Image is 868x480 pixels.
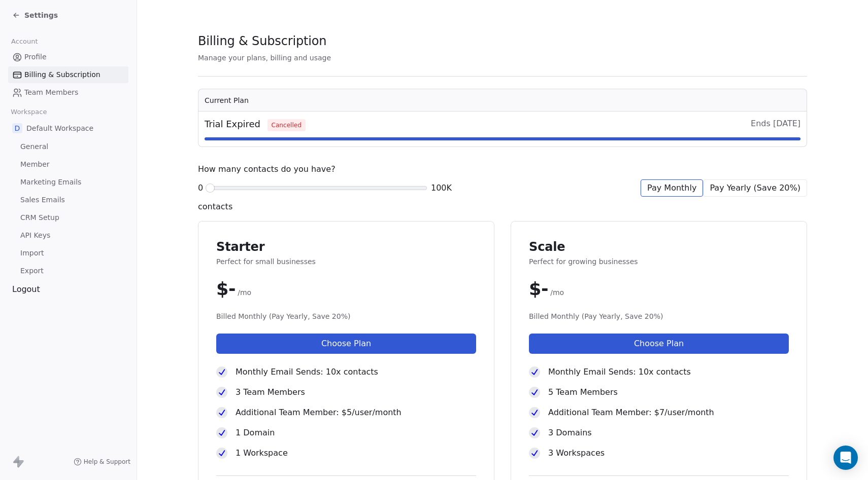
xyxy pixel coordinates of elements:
[833,446,858,470] div: Open Intercom Messenger
[20,141,48,152] span: General
[20,195,65,205] span: Sales Emails
[431,182,452,194] span: 100K
[198,54,331,62] span: Manage your plans, billing and usage
[548,427,592,439] span: 3 Domains
[26,123,93,133] span: Default Workspace
[8,156,128,173] a: Member
[20,248,44,259] span: Import
[12,10,58,20] a: Settings
[238,287,251,298] span: /mo
[8,209,128,226] a: CRM Setup
[236,386,305,398] span: 3 Team Members
[8,66,128,83] a: Billing & Subscription
[8,49,128,65] a: Profile
[20,230,50,241] span: API Keys
[24,87,78,98] span: Team Members
[751,118,800,131] span: Ends [DATE]
[216,256,476,267] span: Perfect for small businesses
[550,287,564,298] span: /mo
[24,69,101,80] span: Billing & Subscription
[198,163,336,175] span: How many contacts do you have?
[8,263,128,279] a: Export
[8,192,128,208] a: Sales Emails
[216,311,476,321] span: Billed Monthly (Pay Yearly, Save 20%)
[74,458,130,466] a: Help & Support
[20,212,59,223] span: CRM Setup
[8,138,128,155] a: General
[8,227,128,244] a: API Keys
[8,283,128,296] div: Logout
[529,239,789,254] span: Scale
[216,239,476,254] span: Starter
[84,458,130,466] span: Help & Support
[236,366,378,378] span: Monthly Email Sends: 10x contacts
[268,119,306,131] span: Cancelled
[20,266,44,276] span: Export
[529,334,789,354] button: Choose Plan
[548,366,691,378] span: Monthly Email Sends: 10x contacts
[236,427,275,439] span: 1 Domain
[216,334,476,354] button: Choose Plan
[205,118,306,131] span: Trial Expired
[236,447,288,459] span: 1 Workspace
[216,279,236,299] span: $ -
[8,84,128,101] a: Team Members
[8,174,128,191] a: Marketing Emails
[12,123,22,133] span: D
[710,182,800,194] span: Pay Yearly (Save 20%)
[647,182,696,194] span: Pay Monthly
[7,34,42,49] span: Account
[24,10,58,20] span: Settings
[548,407,714,419] span: Additional Team Member: $7/user/month
[529,256,789,267] span: Perfect for growing businesses
[20,177,81,188] span: Marketing Emails
[198,201,232,213] span: contacts
[548,386,618,398] span: 5 Team Members
[548,447,605,459] span: 3 Workspaces
[529,311,789,321] span: Billed Monthly (Pay Yearly, Save 20%)
[198,182,203,194] span: 0
[8,245,128,262] a: Import
[529,279,548,299] span: $ -
[7,104,51,120] span: Workspace
[236,407,402,419] span: Additional Team Member: $5/user/month
[198,89,807,112] th: Current Plan
[20,159,50,170] span: Member
[198,33,326,49] span: Billing & Subscription
[24,52,47,62] span: Profile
